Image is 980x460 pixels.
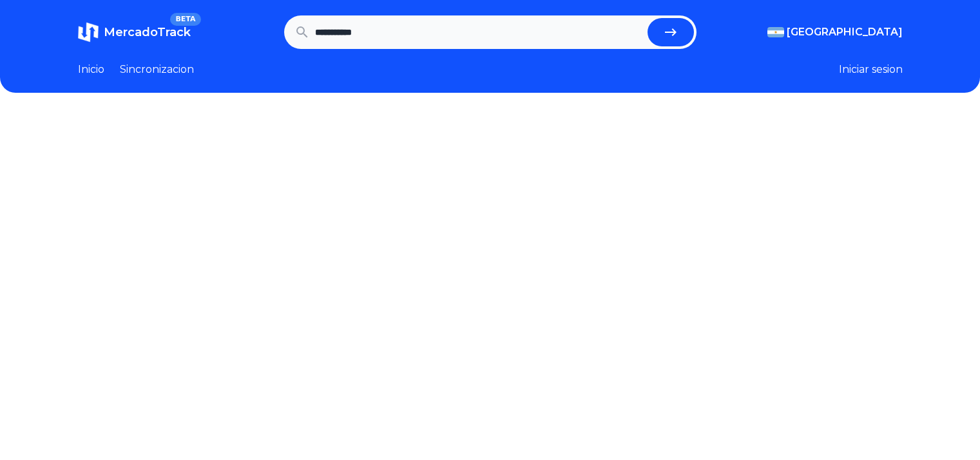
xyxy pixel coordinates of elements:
[839,62,903,77] button: Iniciar sesion
[767,24,903,40] button: [GEOGRAPHIC_DATA]
[78,62,104,77] a: Inicio
[120,62,194,77] a: Sincronizacion
[78,22,191,43] a: MercadoTrackBETA
[170,13,200,26] span: BETA
[787,24,903,40] span: [GEOGRAPHIC_DATA]
[767,27,784,37] img: Argentina
[78,22,99,43] img: MercadoTrack
[104,25,191,39] span: MercadoTrack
